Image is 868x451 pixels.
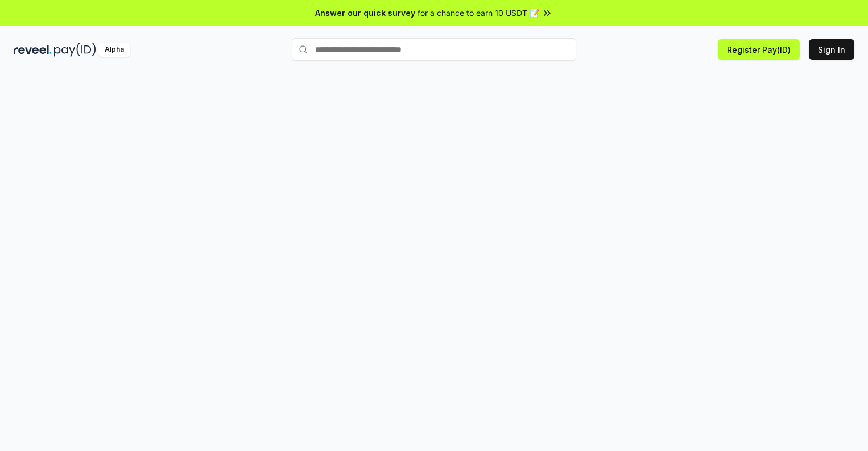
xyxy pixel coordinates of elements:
[54,43,96,57] img: pay_id
[14,43,52,57] img: reveel_dark
[718,39,800,60] button: Register Pay(ID)
[418,7,539,19] span: for a chance to earn 10 USDT 📝
[98,43,130,57] div: Alpha
[315,7,415,19] span: Answer our quick survey
[809,39,854,60] button: Sign In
